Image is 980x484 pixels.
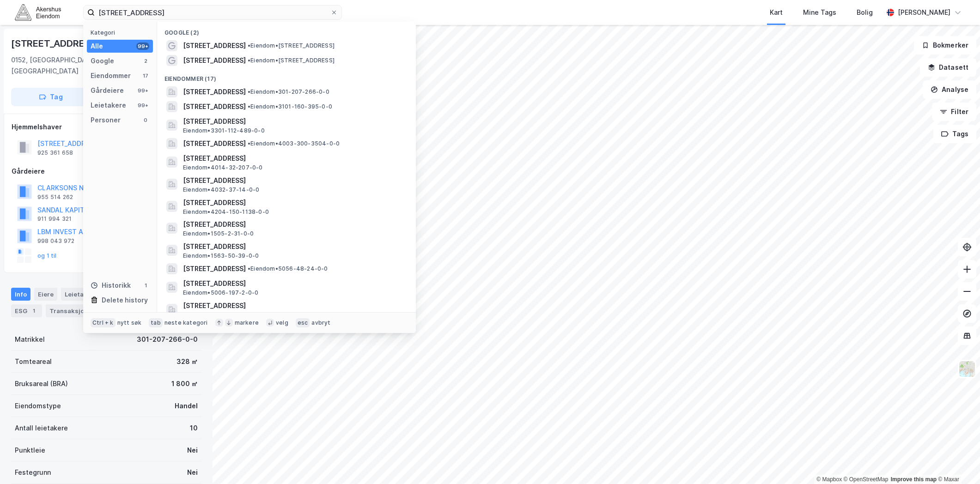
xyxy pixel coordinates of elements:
[136,87,149,94] div: 99+
[95,6,330,19] input: Søk på adresse, matrikkel, gårdeiere, leietakere eller personer
[183,278,405,289] span: [STREET_ADDRESS]
[816,476,842,483] a: Mapbox
[61,288,113,301] div: Leietakere
[183,40,246,51] span: [STREET_ADDRESS]
[183,311,266,319] span: Eiendom • 5060-210-653-0-0
[190,423,198,434] div: 10
[37,149,73,157] div: 925 361 658
[171,378,198,389] div: 1 800 ㎡
[157,68,416,85] div: Eiendommer (17)
[958,360,976,378] img: Z
[164,319,208,327] div: neste kategori
[11,54,127,77] div: 0152, [GEOGRAPHIC_DATA], [GEOGRAPHIC_DATA]
[276,319,288,327] div: velg
[248,57,335,64] span: Eiendom • [STREET_ADDRESS]
[11,304,42,317] div: ESG
[183,175,405,186] span: [STREET_ADDRESS]
[183,153,405,164] span: [STREET_ADDRESS]
[183,263,246,274] span: [STREET_ADDRESS]
[15,400,61,411] div: Eiendomstype
[37,194,73,201] div: 955 514 262
[183,300,405,311] span: [STREET_ADDRESS]
[920,58,976,77] button: Datasett
[932,103,976,121] button: Filter
[15,4,61,20] img: akershus-eiendom-logo.9091f326c980b4bce74ccdd9f866810c.svg
[803,7,836,18] div: Mine Tags
[248,140,250,147] span: •
[248,140,340,147] span: Eiendom • 4003-300-3504-0-0
[248,265,250,272] span: •
[12,166,201,177] div: Gårdeiere
[898,7,950,18] div: [PERSON_NAME]
[175,400,198,411] div: Handel
[142,116,149,124] div: 0
[102,295,148,306] div: Delete history
[248,88,329,96] span: Eiendom • 301-207-266-0-0
[296,318,310,327] div: esc
[91,318,116,327] div: Ctrl + k
[149,318,163,327] div: tab
[914,36,976,54] button: Bokmerker
[183,208,269,216] span: Eiendom • 4204-150-1138-0-0
[15,445,45,456] div: Punktleie
[137,334,198,345] div: 301-207-266-0-0
[136,42,149,50] div: 99+
[91,55,114,67] div: Google
[15,423,68,434] div: Antall leietakere
[29,306,38,315] div: 1
[183,127,265,134] span: Eiendom • 3301-112-489-0-0
[15,467,51,478] div: Festegrunn
[91,280,131,291] div: Historikk
[248,42,335,49] span: Eiendom • [STREET_ADDRESS]
[934,440,980,484] div: Kontrollprogram for chat
[183,164,263,171] span: Eiendom • 4014-32-207-0-0
[923,80,976,99] button: Analyse
[183,230,254,237] span: Eiendom • 1505-2-31-0-0
[91,115,121,126] div: Personer
[37,215,72,223] div: 911 994 321
[934,440,980,484] iframe: Chat Widget
[11,36,102,51] div: [STREET_ADDRESS]
[770,7,783,18] div: Kart
[891,476,937,483] a: Improve this map
[142,282,149,289] div: 1
[235,319,259,327] div: markere
[15,356,52,367] div: Tomteareal
[136,102,149,109] div: 99+
[183,186,259,194] span: Eiendom • 4032-37-14-0-0
[187,467,198,478] div: Nei
[248,103,250,110] span: •
[142,72,149,79] div: 17
[15,378,68,389] div: Bruksareal (BRA)
[183,289,258,296] span: Eiendom • 5006-197-2-0-0
[857,7,873,18] div: Bolig
[37,237,74,245] div: 998 043 972
[183,86,246,97] span: [STREET_ADDRESS]
[187,445,198,456] div: Nei
[248,103,332,110] span: Eiendom • 3101-160-395-0-0
[844,476,889,483] a: OpenStreetMap
[34,288,57,301] div: Eiere
[248,88,250,95] span: •
[183,101,246,112] span: [STREET_ADDRESS]
[46,304,109,317] div: Transaksjoner
[183,116,405,127] span: [STREET_ADDRESS]
[933,125,976,143] button: Tags
[183,138,246,149] span: [STREET_ADDRESS]
[12,121,201,133] div: Hjemmelshaver
[248,42,250,49] span: •
[183,241,405,252] span: [STREET_ADDRESS]
[91,70,131,81] div: Eiendommer
[248,57,250,64] span: •
[11,288,30,301] div: Info
[248,265,328,272] span: Eiendom • 5056-48-24-0-0
[311,319,330,327] div: avbryt
[91,85,124,96] div: Gårdeiere
[91,41,103,52] div: Alle
[183,252,259,260] span: Eiendom • 1563-50-39-0-0
[11,88,91,106] button: Tag
[91,29,153,36] div: Kategori
[183,219,405,230] span: [STREET_ADDRESS]
[15,334,45,345] div: Matrikkel
[177,356,198,367] div: 328 ㎡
